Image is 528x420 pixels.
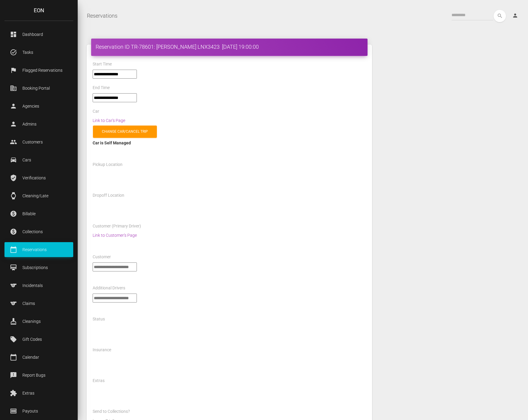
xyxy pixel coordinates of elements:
a: paid Billable [4,206,73,221]
p: Collections [9,227,69,236]
p: Cars [9,155,69,164]
a: person [508,10,524,22]
a: paid Collections [4,224,73,239]
p: Customers [9,138,69,146]
a: watch Cleaning/Late [4,188,73,203]
p: Payouts [9,407,69,416]
a: flag Flagged Reservations [4,63,73,78]
a: people Customers [4,135,73,149]
button: search [494,10,506,22]
a: drive_eta Cars [4,152,73,167]
p: Booking Portal [9,84,69,93]
label: Start Time [93,61,112,67]
a: dashboard Dashboard [4,27,73,42]
p: Flagged Reservations [9,66,69,75]
a: task_alt Tasks [4,45,73,60]
p: Gift Codes [9,335,69,344]
a: person Admins [4,117,73,132]
label: Insurance [93,347,111,353]
a: card_membership Subscriptions [4,260,73,275]
label: Send to Collections? [93,409,130,415]
div: Car is Self Managed [93,139,366,146]
label: Dropoff Location [93,193,124,198]
label: End Time [93,85,110,91]
a: verified_user Verifications [4,170,73,185]
p: Agencies [9,102,69,111]
label: Pickup Location [93,162,123,168]
p: Claims [9,299,69,308]
a: Link to Car's Page [93,118,125,123]
p: Incidentals [9,281,69,290]
p: Cleanings [9,317,69,326]
a: person Agencies [4,99,73,114]
label: Extras [93,378,105,384]
label: Customer (Primary Driver) [93,223,141,229]
a: corporate_fare Booking Portal [4,81,73,96]
a: calendar_today Reservations [4,242,73,257]
a: calendar_today Calendar [4,350,73,365]
p: Report Bugs [9,371,69,380]
a: sports Incidentals [4,278,73,293]
p: Subscriptions [9,263,69,272]
p: Admins [9,120,69,129]
a: Reservations [87,8,117,23]
a: extension Extras [4,386,73,401]
a: Link to Customer's Page [93,233,137,238]
label: Status [93,316,105,322]
i: person [512,13,518,19]
h4: Reservation ID TR-78601: [PERSON_NAME] LNX3423 [DATE] 19:00:00 [96,43,363,51]
a: local_offer Gift Codes [4,332,73,347]
label: Customer [93,254,111,260]
p: Calendar [9,353,69,362]
p: Tasks [9,48,69,57]
label: Additional Drivers [93,285,125,291]
a: sports Claims [4,296,73,311]
label: Car [93,109,99,114]
a: feedback Report Bugs [4,368,73,383]
a: Change car/cancel trip [93,126,157,138]
p: Cleaning/Late [9,191,69,200]
p: Reservations [9,245,69,254]
p: Verifications [9,173,69,182]
p: Dashboard [9,30,69,39]
a: cleaning_services Cleanings [4,314,73,329]
p: Extras [9,389,69,398]
a: money Payouts [4,404,73,419]
p: Billable [9,209,69,218]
